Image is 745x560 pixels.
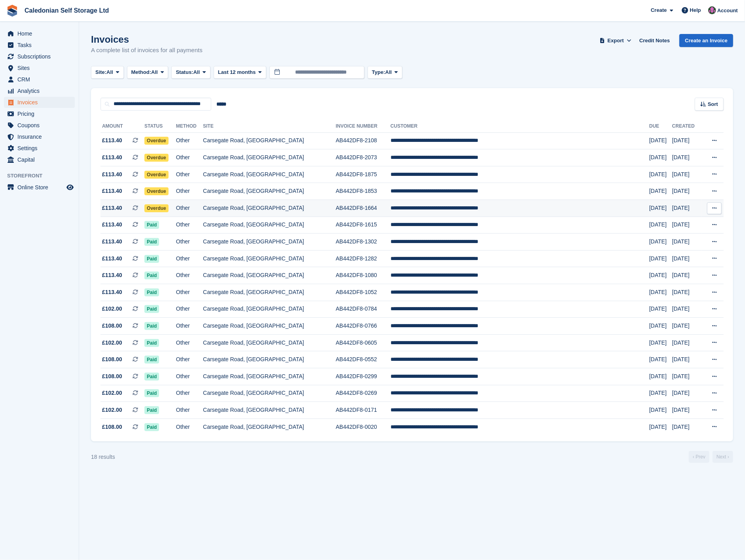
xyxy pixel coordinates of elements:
th: Status [144,120,176,133]
td: Carsegate Road, [GEOGRAPHIC_DATA] [203,217,336,234]
span: £113.40 [102,170,122,179]
td: AB442DF8-0171 [336,402,391,419]
td: Other [176,318,203,335]
span: Overdue [144,154,169,162]
span: Paid [144,238,159,246]
td: Carsegate Road, [GEOGRAPHIC_DATA] [203,419,336,435]
td: [DATE] [672,385,702,402]
span: Export [608,37,624,45]
th: Invoice Number [336,120,391,133]
td: Carsegate Road, [GEOGRAPHIC_DATA] [203,368,336,385]
td: AB442DF8-0605 [336,334,391,351]
td: Carsegate Road, [GEOGRAPHIC_DATA] [203,200,336,217]
td: AB442DF8-2108 [336,132,391,149]
a: menu [4,28,75,39]
span: All [385,68,392,76]
td: Carsegate Road, [GEOGRAPHIC_DATA] [203,234,336,251]
td: Carsegate Road, [GEOGRAPHIC_DATA] [203,284,336,301]
td: [DATE] [672,318,702,335]
td: Carsegate Road, [GEOGRAPHIC_DATA] [203,351,336,368]
span: £113.40 [102,136,122,145]
td: [DATE] [649,334,672,351]
a: menu [4,108,75,119]
span: Invoices [17,97,65,108]
span: Paid [144,356,159,364]
span: £113.40 [102,187,122,195]
td: AB442DF8-1282 [336,250,391,267]
span: £113.40 [102,271,122,279]
td: Other [176,267,203,284]
span: All [151,68,158,76]
td: AB442DF8-2073 [336,149,391,166]
td: Carsegate Road, [GEOGRAPHIC_DATA] [203,334,336,351]
td: [DATE] [649,402,672,419]
span: £102.00 [102,339,122,347]
span: Site: [95,68,106,76]
span: Paid [144,305,159,313]
a: menu [4,97,75,108]
td: [DATE] [672,217,702,234]
span: Paid [144,423,159,431]
span: Home [17,28,65,39]
span: Overdue [144,187,169,195]
span: Coupons [17,120,65,131]
span: CRM [17,74,65,85]
td: [DATE] [672,166,702,183]
span: Create [651,6,667,14]
td: AB442DF8-1080 [336,267,391,284]
td: [DATE] [672,250,702,267]
span: Storefront [7,172,79,180]
td: [DATE] [672,149,702,166]
a: Next [713,451,733,463]
span: Status: [176,68,193,76]
a: menu [4,131,75,142]
td: [DATE] [672,183,702,200]
span: Settings [17,143,65,154]
td: [DATE] [649,183,672,200]
button: Site: All [91,66,124,79]
span: Help [690,6,701,14]
td: [DATE] [649,351,672,368]
td: [DATE] [649,149,672,166]
td: Other [176,200,203,217]
td: Other [176,132,203,149]
td: Other [176,149,203,166]
a: menu [4,85,75,96]
span: £113.40 [102,153,122,162]
span: Method: [131,68,152,76]
td: Other [176,368,203,385]
span: Analytics [17,85,65,96]
span: Sites [17,62,65,74]
th: Created [672,120,702,133]
td: Carsegate Road, [GEOGRAPHIC_DATA] [203,149,336,166]
td: [DATE] [649,217,672,234]
a: Credit Notes [636,34,673,47]
td: Other [176,334,203,351]
td: [DATE] [672,402,702,419]
td: Other [176,301,203,318]
th: Amount [100,120,144,133]
a: menu [4,143,75,154]
span: Paid [144,221,159,229]
td: [DATE] [649,267,672,284]
th: Site [203,120,336,133]
span: Subscriptions [17,51,65,62]
span: Paid [144,389,159,397]
span: Paid [144,406,159,414]
td: Carsegate Road, [GEOGRAPHIC_DATA] [203,402,336,419]
span: £102.00 [102,406,122,414]
h1: Invoices [91,34,203,45]
td: Other [176,402,203,419]
td: [DATE] [649,318,672,335]
td: [DATE] [672,301,702,318]
button: Last 12 months [214,66,266,79]
span: £113.40 [102,238,122,246]
td: Other [176,250,203,267]
span: Overdue [144,204,169,212]
span: Paid [144,322,159,330]
a: Previous [689,451,709,463]
th: Due [649,120,672,133]
td: AB442DF8-0299 [336,368,391,385]
span: £102.00 [102,389,122,397]
a: Preview store [65,183,75,192]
